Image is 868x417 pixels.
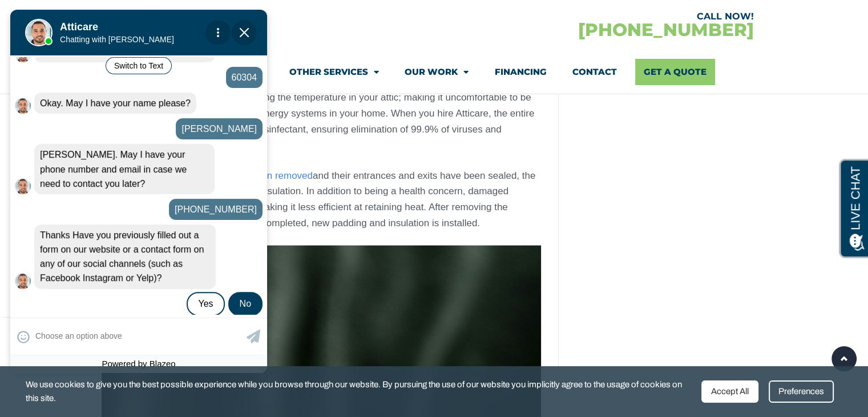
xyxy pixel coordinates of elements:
span: Thanks Have you previously filled out a form on our website or a contact form on any of our socia... [37,223,200,275]
nav: Menu [123,59,745,85]
p: If your attic is not cleaned out by a professional, bacteria can fester leading to not only unsan... [102,74,542,154]
a: Our Work [405,59,469,85]
a: Other Services [289,59,379,85]
img: Live Agent [11,266,27,282]
div: Powered by Blazeo [7,347,264,366]
iframe: Chat Window [3,7,284,379]
h1: Atticare [56,14,197,26]
p: Chatting with [PERSON_NAME] [56,27,197,37]
div: No [225,284,259,308]
div: Type your response and press Return or Send [7,310,264,347]
img: Live Agent [11,171,27,187]
div: Accept All [701,380,758,403]
span: Opens a chat window [28,9,92,23]
div: Atticare [55,7,215,53]
span: Select Emoticon [14,323,26,336]
div: Action Menu [202,13,227,38]
div: Preferences [769,380,834,403]
span: We use cookies to give you the best possible experience while you browse through our website. By ... [26,378,693,406]
div: 60304 [223,59,260,81]
div: Yes [183,284,221,308]
span: Close Chat [228,13,253,38]
div: CALL NOW! [434,12,753,21]
div: [PERSON_NAME]. May I have your phone number and email in case we need to contact you later? [31,137,211,186]
p: Once all animals and and their entrances and exits have been sealed, the next step is to remove c... [102,168,542,232]
button: Switch to Text [102,50,168,67]
img: Close Chat [236,21,245,30]
a: Get A Quote [635,59,715,85]
div: Okay. May I have your name please? [31,85,193,106]
a: Contact [572,59,616,85]
img: Live Agent [22,11,49,39]
div: Move [56,14,197,37]
img: Live Agent [11,90,27,106]
div: [PERSON_NAME] [172,111,259,132]
a: Financing [494,59,546,85]
div: [PHONE_NUMBER] [165,191,259,212]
